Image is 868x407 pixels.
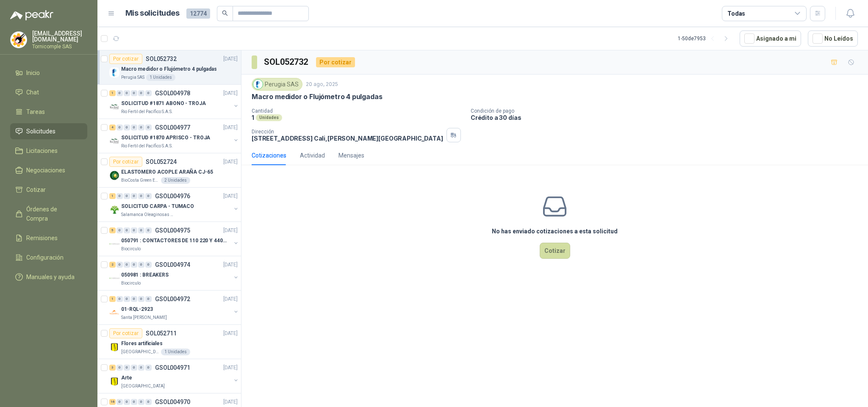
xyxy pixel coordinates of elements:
p: [DATE] [223,364,238,372]
div: 0 [138,125,144,130]
div: 0 [145,193,152,199]
div: Por cotizar [109,54,142,64]
a: Configuración [10,249,87,266]
div: 0 [138,227,144,233]
p: SOLICITUD CARPA - TUMACO [121,202,194,210]
a: 5 0 0 0 0 0 GSOL004975[DATE] Company Logo050791 : CONTACTORES DE 110 220 Y 440 VBiocirculo [109,225,239,252]
p: 20 ago, 2025 [306,80,338,89]
img: Company Logo [109,376,119,386]
p: [DATE] [223,158,238,166]
span: Órdenes de Compra [26,205,79,223]
img: Company Logo [109,239,119,249]
div: 1 Unidades [161,349,190,355]
p: Macro medidor o Flujómetro 4 pulgadas [121,65,217,73]
div: 0 [145,296,152,302]
h1: Mis solicitudes [125,7,180,19]
span: Chat [26,88,39,97]
p: 1 [252,114,254,121]
img: Company Logo [109,136,119,146]
div: 0 [116,227,123,233]
p: SOL052732 [146,56,177,62]
a: Por cotizarSOL052711[DATE] Company LogoFlores artificiales[GEOGRAPHIC_DATA]1 Unidades [97,325,241,359]
span: Licitaciones [26,146,58,155]
p: Flores artificiales [121,340,163,348]
p: 050791 : CONTACTORES DE 110 220 Y 440 V [121,237,227,245]
a: Órdenes de Compra [10,201,87,227]
p: Santa [PERSON_NAME] [121,314,167,321]
p: GSOL004970 [155,399,190,405]
div: 0 [116,193,123,199]
p: Arte [121,374,132,382]
p: 01-RQL-2923 [121,305,153,313]
img: Company Logo [109,102,119,112]
p: SOL052724 [146,159,177,165]
span: Remisiones [26,233,58,243]
span: Configuración [26,253,64,262]
div: 4 [109,125,116,130]
p: SOL052711 [146,330,177,336]
div: 0 [116,365,123,371]
p: 050981 : BREAKERS [121,271,169,279]
div: 0 [124,125,130,130]
div: Mensajes [338,151,364,160]
div: 0 [131,193,137,199]
a: 3 0 0 0 0 0 GSOL004971[DATE] Company LogoArte[GEOGRAPHIC_DATA] [109,363,239,390]
p: Dirección [252,129,443,135]
p: SOLICITUD #1871 ABONO - TROJA [121,100,206,108]
div: 0 [131,296,137,302]
p: Biocirculo [121,280,141,287]
div: Actividad [300,151,325,160]
div: 1 [109,296,116,302]
div: 0 [131,125,137,130]
div: 1 - 50 de 7953 [678,32,733,45]
div: 0 [145,227,152,233]
div: 0 [131,227,137,233]
a: Remisiones [10,230,87,246]
p: Rio Fertil del Pacífico S.A.S. [121,108,173,115]
p: [DATE] [223,55,238,63]
p: ELASTOMERO ACOPLE ARAÑA CJ-65 [121,168,213,176]
p: GSOL004971 [155,365,190,371]
p: Cantidad [252,108,464,114]
div: 1 Unidades [146,74,175,81]
div: 0 [138,193,144,199]
a: Negociaciones [10,162,87,178]
button: No Leídos [808,30,858,47]
p: GSOL004976 [155,193,190,199]
p: [GEOGRAPHIC_DATA] [121,349,159,355]
div: 2 [109,262,116,268]
img: Company Logo [11,32,27,48]
p: [GEOGRAPHIC_DATA] [121,383,165,390]
span: Solicitudes [26,127,55,136]
div: Cotizaciones [252,151,286,160]
div: 0 [116,262,123,268]
p: [DATE] [223,398,238,406]
div: 0 [145,125,152,130]
div: Unidades [256,114,282,121]
a: 4 0 0 0 0 0 GSOL004977[DATE] Company LogoSOLICITUD #1870 APRISCO - TROJARio Fertil del Pacífico S... [109,122,239,150]
a: 1 0 0 0 0 0 GSOL004972[DATE] Company Logo01-RQL-2923Santa [PERSON_NAME] [109,294,239,321]
div: 0 [131,90,137,96]
div: 0 [124,193,130,199]
img: Company Logo [109,205,119,215]
p: Macro medidor o Flujómetro 4 pulgadas [252,92,382,101]
p: [STREET_ADDRESS] Cali , [PERSON_NAME][GEOGRAPHIC_DATA] [252,135,443,142]
h3: No has enviado cotizaciones a esta solicitud [492,227,618,236]
p: Crédito a 30 días [471,114,865,121]
div: 0 [145,365,152,371]
div: 0 [145,262,152,268]
h3: SOL052732 [264,55,309,69]
p: GSOL004972 [155,296,190,302]
p: GSOL004975 [155,227,190,233]
div: 0 [124,399,130,405]
p: GSOL004978 [155,90,190,96]
p: [DATE] [223,227,238,235]
img: Company Logo [109,273,119,283]
div: 0 [131,399,137,405]
div: 0 [124,365,130,371]
a: 1 0 0 0 0 0 GSOL004978[DATE] Company LogoSOLICITUD #1871 ABONO - TROJARio Fertil del Pacífico S.A.S. [109,88,239,115]
a: Solicitudes [10,123,87,139]
a: Manuales y ayuda [10,269,87,285]
div: Por cotizar [316,57,355,67]
p: [EMAIL_ADDRESS][DOMAIN_NAME] [32,30,87,42]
